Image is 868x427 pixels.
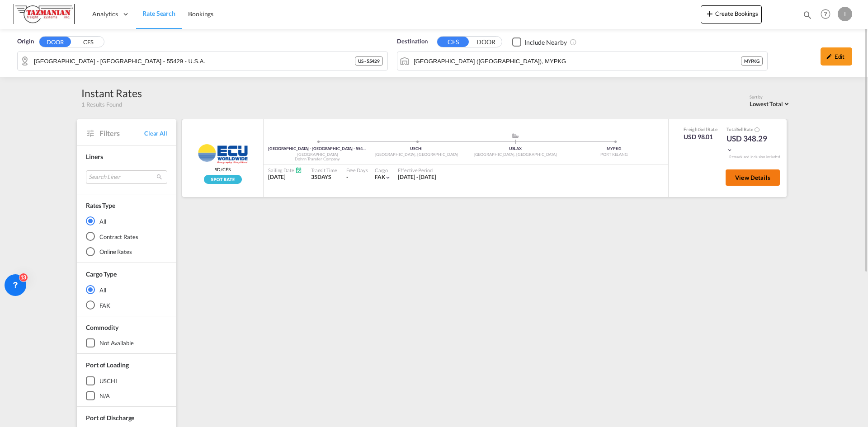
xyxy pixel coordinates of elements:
div: [DATE] [268,174,302,181]
div: [GEOGRAPHIC_DATA], [GEOGRAPHIC_DATA] [367,152,466,158]
span: [GEOGRAPHIC_DATA] - [GEOGRAPHIC_DATA] - 55429 - U.S.A. [268,146,382,151]
div: icon-pencilEdit [821,47,852,66]
span: Bookings [188,10,213,18]
div: [GEOGRAPHIC_DATA], [GEOGRAPHIC_DATA] [466,152,565,158]
md-icon: icon-chevron-down [385,174,391,181]
md-icon: icon-pencil [826,53,832,60]
md-icon: icon-plus 400-fg [704,8,715,19]
button: Spot Rates are dynamic & can fluctuate with time [753,126,759,133]
span: Sell [699,127,707,132]
md-icon: icon-chevron-down [726,147,733,153]
button: CFS [72,37,104,47]
div: Help [818,6,838,23]
span: Filters [99,128,144,138]
div: USD 98.01 [684,132,717,141]
div: 35DAYS [311,174,337,181]
span: Port of Discharge [86,414,134,422]
span: Commodity [86,324,118,331]
div: Sort by [750,94,791,100]
span: Destination [397,37,428,46]
span: Help [818,6,833,22]
input: Search by Port [414,54,741,68]
md-input-container: Port Klang (Pelabuhan Klang), MYPKG [397,52,767,70]
div: Dohrn Transfer Company [268,156,367,162]
div: Transit Time [311,167,337,174]
span: Port of Loading [86,361,129,369]
button: icon-plus 400-fgCreate Bookings [701,5,762,23]
input: Search by Door [34,54,355,68]
span: Analytics [92,9,118,19]
div: - [346,174,348,181]
span: [DATE] - [DATE] [398,174,436,180]
div: Instant Rates [81,86,142,100]
div: not available [99,339,134,347]
div: Cargo [375,167,392,174]
span: FAK [375,174,385,180]
md-checkbox: Checkbox No Ink [512,37,567,47]
img: ECU WORLDWIDE (UK) LTD. [193,144,252,164]
span: Origin [17,37,33,46]
span: Lowest Total [750,100,783,108]
span: 1 Results Found [81,100,122,108]
md-radio-button: All [86,285,167,294]
div: Effective Period [398,167,436,174]
div: Free Days [346,167,368,174]
img: a292c8e082cb11ee87a80f50be6e15c3.JPG [14,4,75,24]
div: USD 348.29 [726,133,772,155]
md-select: Select: Lowest Total [750,98,791,108]
div: USLAX [466,146,565,152]
button: CFS [437,37,469,47]
md-radio-button: All [86,216,167,225]
md-radio-button: Contract Rates [86,232,167,241]
div: Rates Type [86,201,115,210]
md-icon: Unchecked: Ignores neighbouring ports when fetching rates.Checked : Includes neighbouring ports w... [570,38,577,46]
md-radio-button: Online Rates [86,247,167,256]
md-checkbox: USCHI [86,376,167,385]
button: DOOR [39,37,71,47]
div: Remark and Inclusion included [722,155,787,160]
div: icon-magnify [802,10,812,23]
div: 18 Sep 2025 - 18 Oct 2025 [398,174,436,181]
span: Liners [86,153,103,160]
button: View Details [726,169,780,186]
div: Total Rate [726,126,772,133]
div: Freight Rate [684,126,717,132]
div: PORT KELANG [565,152,664,158]
md-icon: icon-magnify [802,10,812,20]
div: I [838,7,852,21]
span: Sell [737,127,744,132]
span: US - 55429 [358,58,380,64]
div: Sailing Date [268,167,302,174]
md-icon: assets/icons/custom/ship-fill.svg [510,133,521,138]
div: USCHI [367,146,466,152]
div: MYPKG [741,56,763,66]
div: Cargo Type [86,270,117,279]
span: Rate Search [142,9,175,17]
button: DOOR [470,37,502,47]
div: USCHI [99,377,117,385]
span: SD/CFS [215,166,230,173]
img: Spot_rate_v2.png [204,175,242,184]
div: N/A [99,392,110,400]
div: MYPKG [565,146,664,152]
span: Clear All [144,129,167,137]
md-input-container: MN - Brooklyn Park - 55429 - U.S.A. [18,52,387,70]
md-checkbox: N/A [86,391,167,400]
div: [GEOGRAPHIC_DATA] [268,152,367,158]
div: Include Nearby [524,38,567,47]
div: Rollable available [204,175,242,184]
md-icon: Schedules Available [295,167,302,174]
md-radio-button: FAK [86,300,167,310]
span: View Details [735,174,770,181]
